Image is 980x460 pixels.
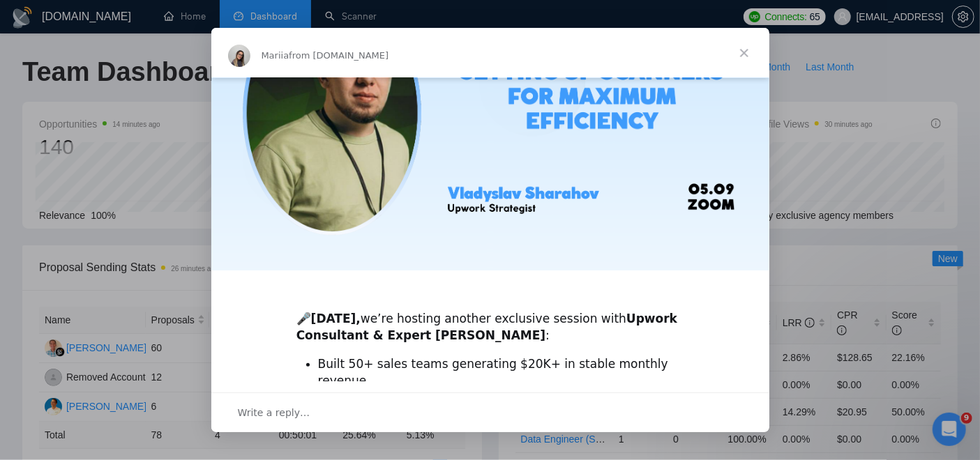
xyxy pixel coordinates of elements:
li: Built 50+ sales teams generating $20K+ in stable monthly revenue [318,356,684,390]
b: Upwork Consultant & Expert [PERSON_NAME] [296,312,677,342]
img: Profile image for Mariia [228,45,250,67]
span: Write a reply… [238,404,310,422]
div: 🎤 we’re hosting another exclusive session with : [296,294,684,344]
div: Open conversation and reply [211,392,769,432]
span: Mariia [262,50,289,61]
b: [DATE], [311,312,361,325]
span: Close [719,28,769,78]
span: from [DOMAIN_NAME] [289,50,389,61]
